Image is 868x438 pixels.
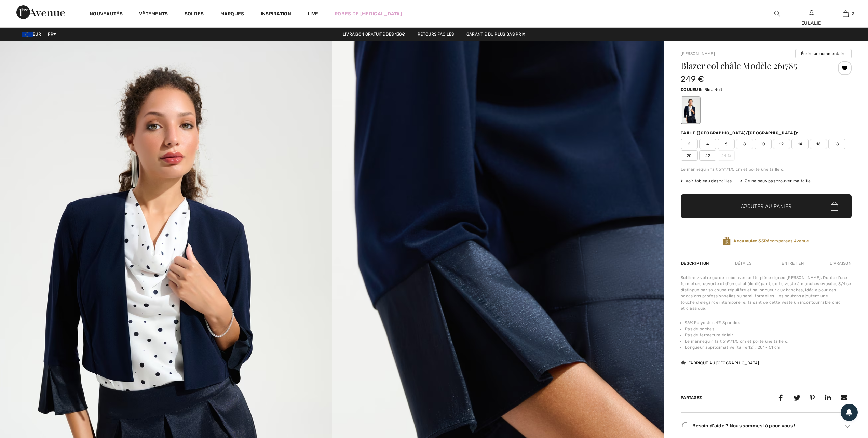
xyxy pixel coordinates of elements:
span: FR [48,32,56,37]
div: Le mannequin fait 5'9"/175 cm et porte une taille 6. [681,166,852,172]
span: 18 [828,139,845,149]
div: Je ne peux pas trouver ma taille [740,178,811,184]
span: 22 [699,150,716,161]
a: [PERSON_NAME] [681,51,715,56]
li: 96% Polyester, 4% Spandex [685,320,852,326]
img: Récompenses Avenue [723,237,731,246]
span: Couleur: [681,87,703,92]
span: 249 € [681,74,704,84]
div: EULALIE [795,19,828,27]
span: Voir tableau des tailles [681,178,732,184]
div: Bleu Nuit [682,97,700,123]
span: 10 [755,139,772,149]
span: Ajouter au panier [741,203,792,210]
a: Retours faciles [412,32,460,37]
li: Pas de fermeture éclair [685,332,852,338]
img: 1ère Avenue [16,5,65,19]
span: EUR [22,32,44,37]
img: Euro [22,32,33,37]
span: 3 [852,11,854,17]
img: Mes infos [809,10,814,18]
span: 4 [699,139,716,149]
span: 14 [791,139,809,149]
a: Vêtements [139,11,168,18]
a: Garantie du plus bas prix [461,32,531,37]
img: Mon panier [843,10,849,18]
div: Fabriqué au [GEOGRAPHIC_DATA] [681,360,759,366]
span: 2 [681,139,698,149]
img: Arrow2.svg [844,424,851,428]
a: Se connecter [809,10,814,17]
span: 12 [773,139,790,149]
button: Ajouter au panier [681,194,852,218]
a: 3 [829,10,862,18]
span: Bleu Nuit [704,87,723,92]
li: Le mannequin fait 5'9"/175 cm et porte une taille 6. [685,338,852,344]
div: Taille ([GEOGRAPHIC_DATA]/[GEOGRAPHIC_DATA]): [681,130,800,136]
a: Robes de [MEDICAL_DATA] [335,10,402,17]
span: 20 [681,150,698,161]
strong: Accumulez 35 [733,239,764,243]
img: recherche [774,10,780,18]
a: Nouveautés [90,11,123,18]
div: Besoin d'aide ? Nous sommes là pour vous ! [681,421,852,431]
div: Livraison [828,257,852,269]
span: 6 [718,139,735,149]
img: ring-m.svg [728,154,731,157]
img: Bag.svg [831,202,838,211]
span: 8 [736,139,753,149]
a: Livraison gratuite dès 130€ [337,32,411,37]
div: Détails [729,257,757,269]
span: 16 [810,139,827,149]
div: Entretien [776,257,810,269]
li: Pas de poches [685,326,852,332]
li: Longueur approximative (taille 12) : 20" - 51 cm [685,344,852,350]
span: Partagez [681,395,702,400]
span: Inspiration [261,11,291,18]
h1: Blazer col châle Modèle 261785 [681,61,823,70]
div: Sublimez votre garde-robe avec cette pièce signée [PERSON_NAME]. Dotée d'une fermeture ouverte et... [681,275,852,311]
a: Soldes [185,11,204,18]
iframe: Ouvre un widget dans lequel vous pouvez trouver plus d’informations [825,387,861,404]
div: Description [681,257,710,269]
button: Écrire un commentaire [795,49,852,58]
span: Récompenses Avenue [733,238,809,244]
a: Live [308,10,318,17]
span: 24 [718,150,735,161]
a: Marques [220,11,244,18]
